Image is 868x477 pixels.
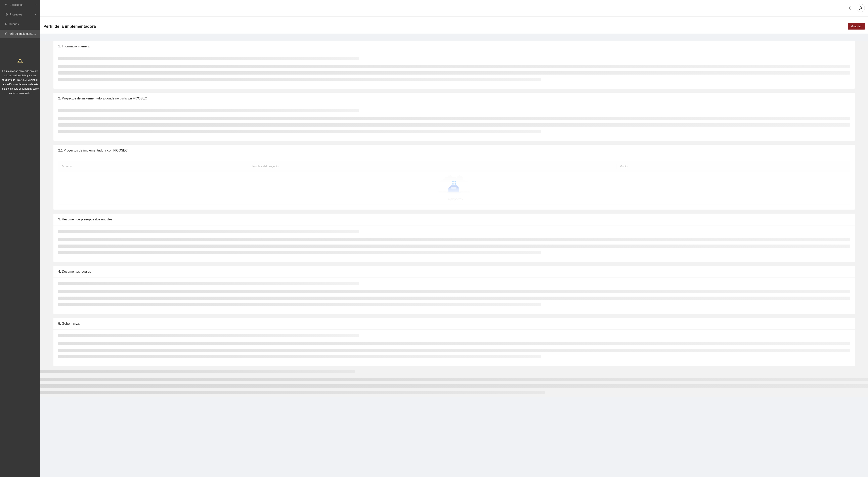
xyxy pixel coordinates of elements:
[2,70,39,95] span: La información contenida en este sitio es confidencial y para uso exclusivo de FICOSEC. Cualquier...
[851,24,862,29] span: Guardar
[58,214,850,225] div: 3. Resumen de presupuestos anuales
[848,23,865,30] button: Guardar
[8,32,39,35] a: Perfil de implementadora
[17,58,23,63] span: warning
[5,3,8,6] span: inbox
[8,23,19,26] a: Usuarios
[58,93,850,104] div: 2. Proyectos de implementadora donde no participa FICOSEC
[847,5,854,11] button: bell
[847,6,853,10] span: bell
[10,10,33,18] span: Proyectos
[857,6,865,10] span: user
[43,23,96,30] span: Perfil de la implementadora
[58,41,850,52] div: 1. Información general
[58,266,850,277] div: 4. Documentos legales
[58,318,850,329] div: 5. Gobernanza
[58,145,850,156] div: 2.1 Proyectos de implementadora con FICOSEC
[5,13,8,16] span: eye
[10,1,33,9] span: Solicitudes
[857,4,865,12] button: user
